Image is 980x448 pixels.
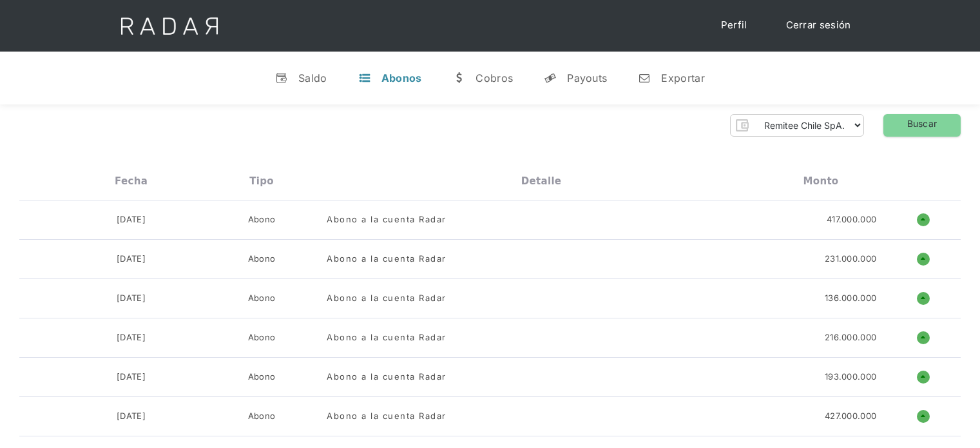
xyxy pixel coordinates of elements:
h1: o [917,371,930,384]
h1: o [917,410,930,423]
h1: o [917,331,930,344]
div: Abono [248,213,276,226]
a: Perfil [708,13,760,38]
div: y [544,72,557,84]
div: [DATE] [117,410,146,423]
h1: o [917,292,930,305]
div: Abono a la cuenta Radar [327,410,447,423]
div: Monto [803,175,839,187]
div: 427.000.000 [825,410,876,423]
div: 136.000.000 [825,292,876,305]
div: 231.000.000 [825,253,876,266]
div: Abono [248,253,276,266]
div: [DATE] [117,292,146,305]
div: Abono [248,292,276,305]
div: [DATE] [117,213,146,226]
div: [DATE] [117,371,146,384]
div: Payouts [567,72,607,84]
div: Abono a la cuenta Radar [327,371,447,384]
div: Abono a la cuenta Radar [327,213,447,226]
div: Abono a la cuenta Radar [327,253,447,266]
div: Abono [248,371,276,384]
div: 216.000.000 [825,331,876,344]
form: Form [730,114,864,137]
a: Buscar [883,114,961,137]
div: [DATE] [117,253,146,266]
div: Fecha [115,175,148,187]
h1: o [917,253,930,266]
div: n [638,72,651,84]
h1: o [917,213,930,226]
div: t [358,72,371,84]
div: Detalle [521,175,561,187]
div: Abono a la cuenta Radar [327,331,447,344]
div: Abonos [381,72,422,84]
div: Cobros [476,72,513,84]
div: 417.000.000 [827,213,876,226]
div: Abono a la cuenta Radar [327,292,447,305]
div: Abono [248,331,276,344]
div: Tipo [249,175,274,187]
div: Exportar [661,72,704,84]
div: w [452,72,465,84]
div: [DATE] [117,331,146,344]
div: v [275,72,288,84]
div: Saldo [298,72,327,84]
div: 193.000.000 [825,371,876,384]
a: Cerrar sesión [773,13,864,38]
div: Abono [248,410,276,423]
